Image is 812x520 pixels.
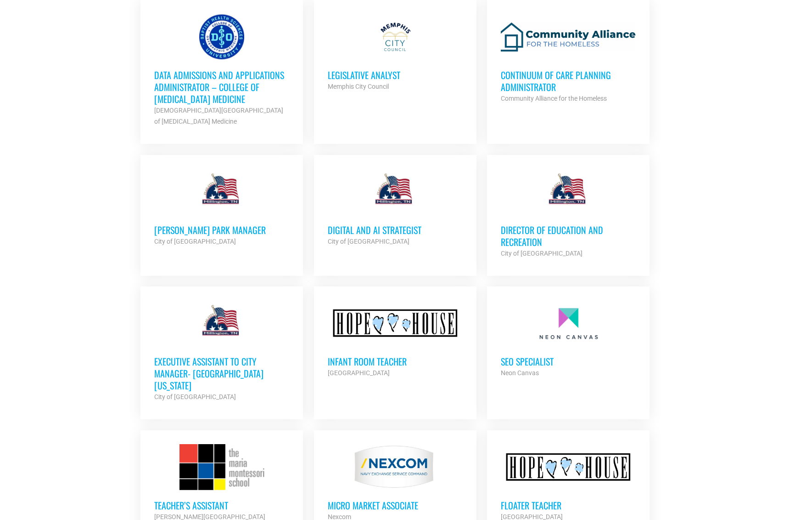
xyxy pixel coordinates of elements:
[154,69,289,105] h3: Data Admissions and Applications Administrator – College of [MEDICAL_DATA] Medicine
[501,95,607,102] strong: Community Alliance for the Homeless
[140,286,303,416] a: Executive Assistant to City Manager- [GEOGRAPHIC_DATA] [US_STATE] City of [GEOGRAPHIC_DATA]
[328,238,409,245] strong: City of [GEOGRAPHIC_DATA]
[501,69,636,93] h3: Continuum of Care Planning Administrator
[501,499,636,511] h3: Floater Teacher
[501,355,636,367] h3: SEO Specialist
[328,224,463,236] h3: Digital and AI Strategist
[154,355,289,391] h3: Executive Assistant to City Manager- [GEOGRAPHIC_DATA] [US_STATE]
[154,107,283,125] strong: [DEMOGRAPHIC_DATA][GEOGRAPHIC_DATA] of [MEDICAL_DATA] Medicine
[154,499,289,511] h3: Teacher’s Assistant
[328,69,463,81] h3: Legislative Analyst
[154,224,289,236] h3: [PERSON_NAME] PARK MANAGER
[487,286,650,392] a: SEO Specialist Neon Canvas
[328,355,463,367] h3: Infant Room Teacher
[314,155,476,261] a: Digital and AI Strategist City of [GEOGRAPHIC_DATA]
[328,369,390,377] strong: [GEOGRAPHIC_DATA]
[154,238,236,245] strong: City of [GEOGRAPHIC_DATA]
[487,155,650,273] a: Director of Education and Recreation City of [GEOGRAPHIC_DATA]
[154,393,236,400] strong: City of [GEOGRAPHIC_DATA]
[140,155,303,261] a: [PERSON_NAME] PARK MANAGER City of [GEOGRAPHIC_DATA]
[501,224,636,248] h3: Director of Education and Recreation
[328,83,389,90] strong: Memphis City Council
[501,369,539,377] strong: Neon Canvas
[501,250,582,257] strong: City of [GEOGRAPHIC_DATA]
[328,499,463,511] h3: Micro Market Associate
[314,286,476,392] a: Infant Room Teacher [GEOGRAPHIC_DATA]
